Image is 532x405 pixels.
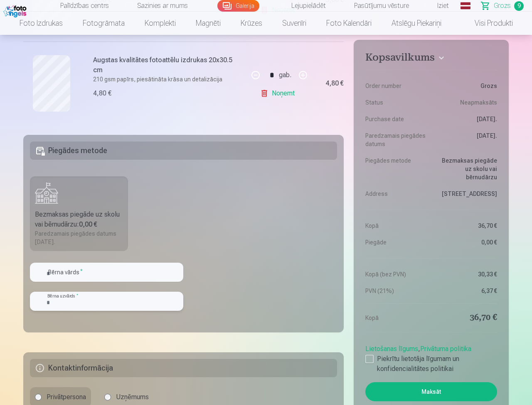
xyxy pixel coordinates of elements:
a: Foto izdrukas [10,12,73,35]
span: Grozs [494,1,511,11]
h5: Piegādes metode [30,142,337,160]
a: Magnēti [186,12,231,35]
a: Atslēgu piekariņi [382,12,451,35]
dd: [DATE]. [435,115,497,123]
a: Suvenīri [272,12,316,35]
input: Privātpersona [35,394,42,400]
dt: PVN (21%) [365,287,427,295]
button: Kopsavilkums [365,51,497,66]
dt: Order number [365,82,427,90]
dt: Address [365,190,427,198]
dt: Kopā (bez PVN) [365,270,427,278]
a: Lietošanas līgums [365,345,418,353]
a: Privātuma politika [420,345,471,353]
dd: 36,70 € [435,312,497,324]
dt: Purchase date [365,115,427,123]
dt: Status [365,98,427,107]
h5: Kontaktinformācija [30,359,337,377]
dd: Bezmaksas piegāde uz skolu vai bērnudārzu [435,156,497,181]
a: Visi produkti [451,12,523,35]
img: /fa1 [3,3,29,17]
span: 9 [514,1,524,11]
a: Fotogrāmata [73,12,135,35]
div: gab. [279,65,291,85]
a: Komplekti [135,12,186,35]
label: Piekrītu lietotāja līgumam un konfidencialitātes politikai [365,354,497,374]
div: , [365,341,497,374]
dt: Paredzamais piegādes datums [365,132,427,148]
dt: Piegādes metode [365,156,427,181]
button: Maksāt [365,382,497,401]
p: 210 gsm papīrs, piesātināta krāsa un detalizācija [93,75,243,83]
span: Neapmaksāts [460,98,497,107]
div: 4,80 € [93,88,111,98]
b: 0,00 € [79,220,97,228]
dd: 36,70 € [435,222,497,230]
a: Foto kalendāri [316,12,382,35]
dd: Grozs [435,82,497,90]
dd: 6,37 € [435,287,497,295]
div: 4,80 € [325,81,344,86]
div: Bezmaksas piegāde uz skolu vai bērnudārzu : [35,210,123,229]
input: Uzņēmums [104,394,111,400]
a: Noņemt [260,85,298,102]
a: Krūzes [231,12,272,35]
dd: 30,33 € [435,270,497,278]
h6: Augstas kvalitātes fotoattēlu izdrukas 20x30.5 cm [93,55,243,75]
dt: Kopā [365,222,427,230]
dt: Kopā [365,312,427,324]
dt: Piegāde [365,238,427,246]
dd: [DATE]. [435,132,497,148]
dd: [STREET_ADDRESS] [435,190,497,198]
dd: 0,00 € [435,238,497,246]
div: Paredzamais piegādes datums [DATE]. [35,229,123,246]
